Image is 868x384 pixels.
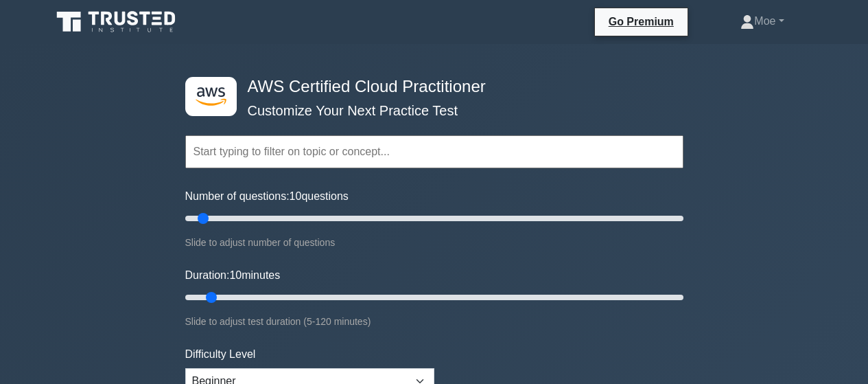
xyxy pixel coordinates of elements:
input: Start typing to filter on topic or concept... [185,135,683,168]
label: Duration: minutes [185,267,281,284]
span: 10 [229,269,242,281]
div: Slide to adjust number of questions [185,234,683,251]
h4: AWS Certified Cloud Practitioner [242,77,616,97]
div: Slide to adjust test duration (5-120 minutes) [185,313,683,330]
a: Go Premium [600,13,682,30]
span: 10 [290,190,302,202]
label: Number of questions: questions [185,188,349,205]
label: Difficulty Level [185,346,256,363]
a: Moe [707,8,817,35]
